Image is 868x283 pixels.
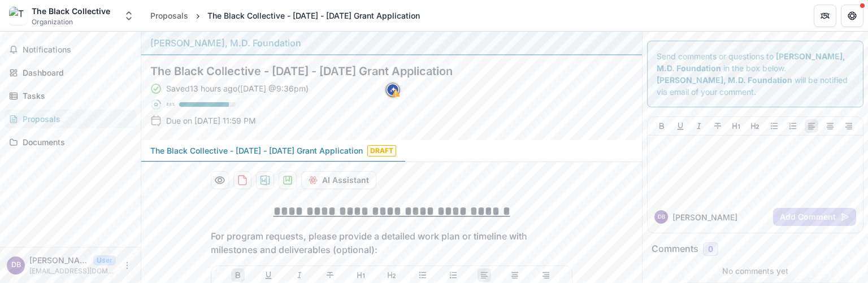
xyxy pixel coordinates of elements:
button: Notifications [5,41,136,59]
div: Documents [23,136,127,148]
button: Ordered List [446,268,460,282]
button: Align Right [842,119,856,133]
p: Due on [DATE] 11:59 PM [166,115,256,127]
div: The Black Collective [32,5,110,17]
button: Heading 2 [748,119,762,133]
button: Partners [814,5,836,27]
p: For program requests, please provide a detailed work plan or timeline with milestones and deliver... [211,229,566,256]
nav: breadcrumb [146,7,424,24]
div: Send comments or questions to in the box below. will be notified via email of your comment. [647,41,863,107]
button: download-proposal [256,171,274,189]
strong: [PERSON_NAME], M.D. Foundation [657,75,792,85]
button: Underline [674,119,687,133]
img: The Black Collective [9,7,27,25]
button: Bold [655,119,669,133]
button: download-proposal [233,171,251,189]
button: Preview cbf1856c-a36a-4771-9a8d-051b6882303f-0.pdf [211,171,229,189]
h2: The Black Collective - [DATE] - [DATE] Grant Application [150,64,615,78]
div: Saved 13 hours ago ( [DATE] @ 9:36pm ) [166,82,309,94]
button: download-proposal [279,171,297,189]
button: Align Center [508,268,522,282]
button: Heading 2 [385,268,398,282]
p: 88 % [166,101,175,108]
button: Add Comment [773,208,856,226]
button: Bold [231,268,245,282]
button: Align Left [478,268,491,282]
button: Ordered List [786,119,800,133]
span: Organization [32,17,73,27]
div: Dashboard [23,67,127,79]
button: AI Assistant [301,171,376,189]
a: Proposals [5,110,136,128]
p: The Black Collective - [DATE] - [DATE] Grant Application [150,145,363,156]
h2: Comments [652,243,698,254]
button: Align Left [805,119,818,133]
button: Heading 1 [730,119,743,133]
button: Underline [262,268,275,282]
div: Denise Booker [658,214,665,220]
button: Align Right [539,268,553,282]
span: Draft [367,145,396,156]
button: Strike [323,268,337,282]
button: Get Help [841,5,863,27]
a: Tasks [5,86,136,105]
button: Bullet List [767,119,781,133]
div: Proposals [150,10,188,21]
button: Open entity switcher [121,5,137,27]
button: Align Center [823,119,837,133]
a: Proposals [146,7,193,24]
div: Tasks [23,90,127,102]
a: Documents [5,133,136,151]
p: [EMAIL_ADDRESS][DOMAIN_NAME] [29,266,116,276]
p: No comments yet [652,265,859,277]
p: [PERSON_NAME] [672,211,737,223]
button: Strike [711,119,724,133]
p: [PERSON_NAME] [29,254,89,266]
button: Bullet List [416,268,429,282]
span: Notifications [23,45,132,55]
button: More [120,259,134,272]
div: The Black Collective - [DATE] - [DATE] Grant Application [207,10,420,21]
button: Italicize [692,119,706,133]
div: Proposals [23,113,127,125]
div: [PERSON_NAME], M.D. Foundation [150,36,633,50]
button: Italicize [293,268,306,282]
span: 0 [708,245,713,254]
button: Heading 1 [354,268,368,282]
p: User [93,255,116,265]
div: Denise Booker [11,262,21,269]
a: Dashboard [5,63,136,82]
